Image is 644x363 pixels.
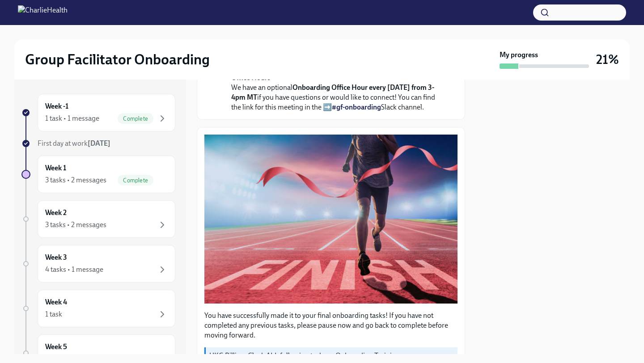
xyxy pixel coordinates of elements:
a: #gf-onboarding [332,103,381,111]
h2: Group Facilitator Onboarding [25,51,210,68]
strong: [DATE] [88,139,110,148]
span: First day at work [38,139,110,148]
a: Week 13 tasks • 2 messagesComplete [21,156,175,193]
div: 3 tasks • 2 messages [45,220,106,230]
h6: Week 1 [45,163,66,173]
span: Complete [118,177,153,184]
span: Complete [118,115,153,122]
img: CharlieHealth [18,5,68,20]
div: 4 tasks • 1 message [45,265,103,274]
p: You have successfully made it to your final onboarding tasks! If you have not completed any previ... [204,311,458,340]
a: Week 34 tasks • 1 message [21,245,175,283]
p: We have an optional if you have questions or would like to connect! You can find the link for thi... [231,73,443,112]
h6: Week 2 [45,208,67,218]
p: UKG Billing: Clock ALL following tasks as Onboarding Training [209,351,454,361]
h6: Week 5 [45,342,67,352]
div: 1 task [45,309,62,319]
a: Week 23 tasks • 2 messages [21,200,175,238]
strong: My progress [500,50,538,60]
h6: Week 3 [45,253,67,262]
a: Week -11 task • 1 messageComplete [21,94,175,131]
h6: Week 4 [45,297,67,307]
h6: Week -1 [45,101,68,111]
h3: 21% [596,51,619,68]
div: 1 task • 1 message [45,114,99,123]
div: 3 tasks • 2 messages [45,175,106,185]
button: Zoom image [204,135,458,303]
a: First day at work[DATE] [21,139,175,148]
a: Week 41 task [21,290,175,327]
strong: Onboarding Office Hour every [DATE] from 3-4pm MT [231,83,434,101]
